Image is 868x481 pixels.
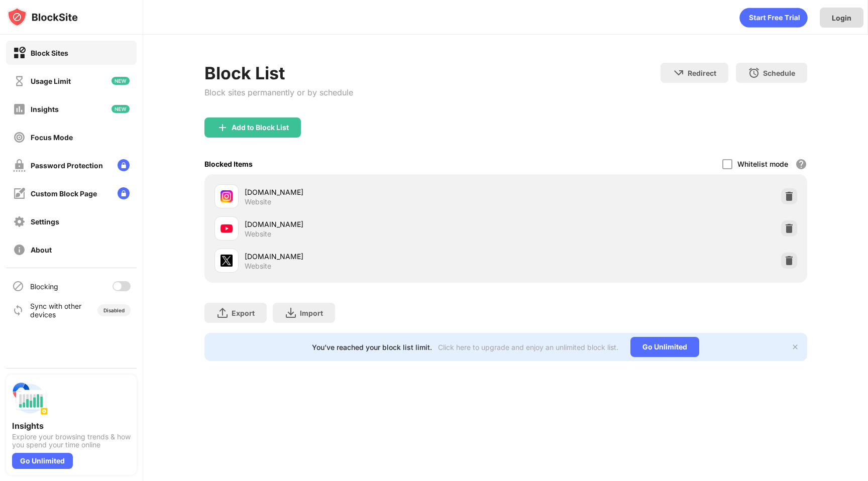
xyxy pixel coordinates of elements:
[245,229,271,238] div: Website
[245,262,271,271] div: Website
[31,49,68,57] div: Block Sites
[112,105,130,113] img: new-icon.svg
[204,87,353,97] div: Block sites permanently or by schedule
[13,103,26,115] img: insights-off.svg
[12,421,131,431] div: Insights
[31,189,97,198] div: Custom Block Page
[13,215,26,228] img: settings-off.svg
[31,161,103,170] div: Password Protection
[12,381,48,417] img: push-insights.svg
[13,159,26,172] img: password-protection-off.svg
[118,187,130,199] img: lock-menu.svg
[221,190,233,202] img: favicons
[791,343,799,351] img: x-button.svg
[245,219,506,229] div: [DOMAIN_NAME]
[30,302,82,319] div: Sync with other devices
[31,77,71,85] div: Usage Limit
[30,282,58,291] div: Blocking
[31,105,59,113] div: Insights
[221,222,233,234] img: favicons
[232,309,255,317] div: Export
[245,197,271,206] div: Website
[630,337,699,357] div: Go Unlimited
[221,255,233,267] img: favicons
[832,14,851,22] div: Login
[204,63,353,83] div: Block List
[31,246,52,254] div: About
[12,433,131,449] div: Explore your browsing trends & how you spend your time online
[103,307,125,313] div: Disabled
[763,69,795,77] div: Schedule
[7,7,78,27] img: logo-blocksite.svg
[737,160,788,168] div: Whitelist mode
[12,304,24,316] img: sync-icon.svg
[13,187,26,200] img: customize-block-page-off.svg
[312,343,432,351] div: You’ve reached your block list limit.
[688,69,716,77] div: Redirect
[31,217,59,226] div: Settings
[232,124,289,132] div: Add to Block List
[31,133,73,142] div: Focus Mode
[739,8,808,28] div: animation
[245,251,506,262] div: [DOMAIN_NAME]
[112,77,130,85] img: new-icon.svg
[12,453,73,469] div: Go Unlimited
[13,75,26,87] img: time-usage-off.svg
[13,131,26,144] img: focus-off.svg
[204,160,253,168] div: Blocked Items
[245,187,506,197] div: [DOMAIN_NAME]
[12,280,24,292] img: blocking-icon.svg
[13,47,26,59] img: block-on.svg
[13,244,26,256] img: about-off.svg
[438,343,618,351] div: Click here to upgrade and enjoy an unlimited block list.
[300,309,323,317] div: Import
[118,159,130,171] img: lock-menu.svg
